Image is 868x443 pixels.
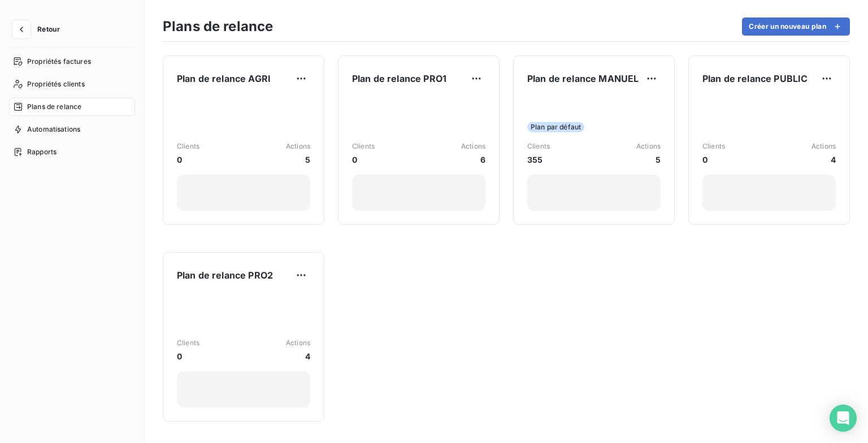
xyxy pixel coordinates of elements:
[37,26,60,33] span: Retour
[27,124,80,134] span: Automatisations
[27,147,57,157] span: Rapports
[286,154,310,166] span: 5
[527,154,550,166] span: 355
[352,141,375,151] span: Clients
[27,102,81,112] span: Plans de relance
[352,154,375,166] span: 0
[461,154,485,166] span: 6
[811,141,836,151] span: Actions
[9,75,135,93] a: Propriétés clients
[9,120,135,138] a: Automatisations
[286,141,310,151] span: Actions
[177,72,271,85] span: Plan de relance AGRI
[177,268,273,282] span: Plan de relance PRO2
[177,338,199,348] span: Clients
[177,141,199,151] span: Clients
[352,72,446,85] span: Plan de relance PRO1
[702,141,725,151] span: Clients
[702,154,725,166] span: 0
[811,154,836,166] span: 4
[527,122,584,132] span: Plan par défaut
[9,143,135,161] a: Rapports
[742,18,850,36] button: Créer un nouveau plan
[286,338,310,348] span: Actions
[702,72,808,85] span: Plan de relance PUBLIC
[27,57,91,67] span: Propriétés factures
[527,72,639,85] span: Plan de relance MANUEL
[9,98,135,116] a: Plans de relance
[177,154,199,166] span: 0
[177,350,199,362] span: 0
[830,405,857,432] div: Open Intercom Messenger
[527,141,550,151] span: Clients
[9,20,69,38] button: Retour
[163,16,273,37] h3: Plans de relance
[286,350,310,362] span: 4
[461,141,485,151] span: Actions
[636,141,661,151] span: Actions
[636,154,661,166] span: 5
[27,79,85,89] span: Propriétés clients
[9,53,135,71] a: Propriétés factures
